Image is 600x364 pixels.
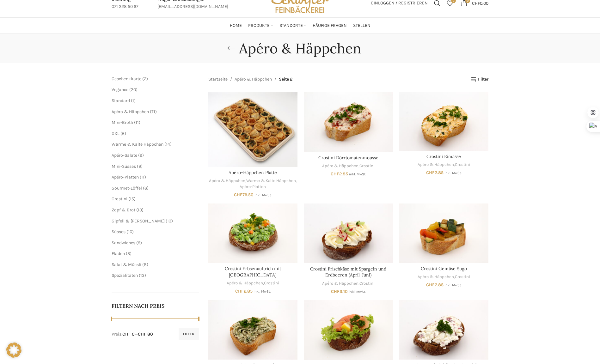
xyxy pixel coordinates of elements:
a: Fladen [112,251,125,256]
a: Crostini [112,196,127,202]
a: Veganes [112,87,128,92]
a: Gourmet-Löffel [112,185,142,191]
a: Crostini Erbsenauftrich mit Philadelphia [208,203,297,263]
a: Apéro & Häppchen [112,109,149,114]
a: Crostini Gemüse Sugo [399,203,488,263]
span: CHF 80 [138,331,153,337]
a: Standard [112,98,130,103]
a: Filter [471,77,488,82]
small: inkl. MwSt. [444,171,462,175]
span: Apéro-Platten [112,174,139,180]
span: 1 [132,98,134,103]
button: Filter [179,328,199,340]
a: Go back [223,42,239,55]
a: Crostini [455,274,470,280]
small: inkl. MwSt. [444,283,462,287]
a: Crostini Lachs [304,300,393,360]
span: 6 [122,131,125,136]
div: , [304,163,393,169]
span: Home [230,23,242,29]
span: Häufige Fragen [313,23,347,29]
a: Gipfeli & [PERSON_NAME] [112,218,165,224]
span: 2 [144,76,146,82]
span: CHF [426,170,435,175]
h1: Apéro & Häppchen [239,40,361,57]
a: Warme & Kalte Häppchen [112,142,163,147]
span: 11 [136,120,139,125]
span: 9 [140,153,142,158]
a: Crostini Eimasse [426,154,461,159]
a: Häufige Fragen [313,19,347,32]
span: 13 [140,273,144,278]
span: 11 [141,174,144,180]
a: Apéro-Platten [240,184,266,190]
a: Mini-Brötli [112,120,133,125]
a: Crostini Frischkäse mit Spargeln und Erdbeeren (April-Juni) [304,203,393,263]
a: Crostini [359,163,375,169]
small: inkl. MwSt. [349,172,366,176]
a: Crostini Gemüse Sugo [421,266,467,271]
a: Geschenkkarte [112,76,141,82]
a: Crostini Eimasse [399,92,488,150]
a: Apéro-Salate [112,153,137,158]
span: 13 [138,207,142,213]
div: , , [208,178,297,190]
a: Mini-Süsses [112,164,136,169]
a: Zopf & Brot [112,207,135,213]
a: Stellen [353,19,370,32]
a: Warme & Kalte Häppchen [246,178,296,184]
span: Einloggen / Registrieren [371,1,428,5]
span: Stellen [353,23,370,29]
bdi: 0.00 [472,0,488,6]
a: Apéro & Häppchen [235,76,272,83]
a: Crostini [455,162,470,168]
a: Apéro & Häppchen [209,178,245,184]
a: Apéro-Häppchen Platte [208,92,297,167]
span: 14 [166,142,170,147]
a: Crostini Frischkäse mit Spargeln und Erdbeeren (April-Juni) [310,266,386,278]
a: Apéro & Häppchen [418,162,454,168]
span: Salat & Müesli [112,262,141,267]
div: , [208,280,297,286]
span: 9 [138,240,140,246]
a: Sandwiches [112,240,135,246]
a: Apéro & Häppchen [322,281,358,287]
div: , [304,281,393,287]
bdi: 3.10 [331,289,348,294]
a: Apéro-Häppchen Platte [229,170,277,175]
a: Crostini [264,280,279,286]
a: Crostini Dörrtomatenmousse [304,92,393,152]
div: , [399,274,488,280]
div: Main navigation [108,19,492,32]
a: Apéro & Häppchen [322,163,358,169]
span: CHF [234,192,242,197]
span: 9 [138,164,141,169]
a: Apéro & Häppchen [418,274,454,280]
a: XXL [112,131,119,136]
a: Süsses [112,229,126,234]
span: CHF [426,282,435,288]
span: CHF [472,0,480,6]
div: , [399,162,488,168]
span: Seite 2 [279,76,292,83]
a: Apéro & Häppchen [227,280,263,286]
span: CHF [235,288,244,294]
nav: Breadcrumb [208,76,292,83]
span: 16 [128,229,132,234]
a: Home [230,19,242,32]
a: Crostini Kräuterquark [208,300,297,360]
span: 13 [167,218,171,224]
span: Spezialitäten [112,273,138,278]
